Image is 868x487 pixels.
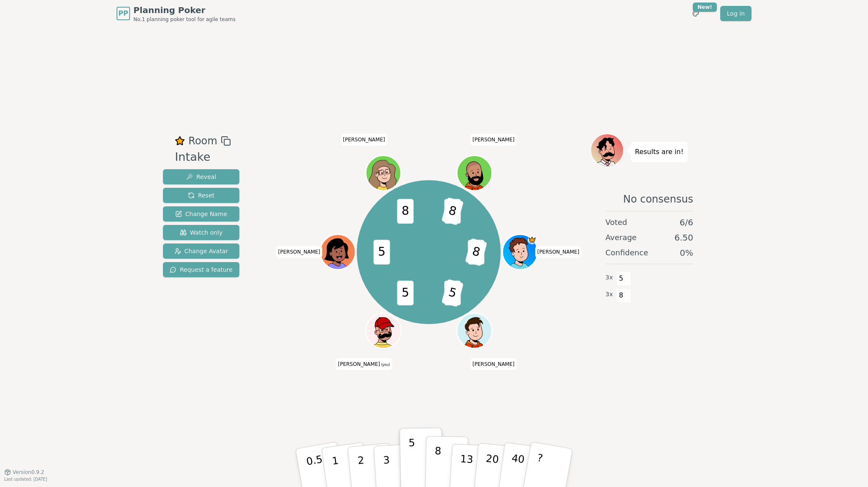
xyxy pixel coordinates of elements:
span: Request a feature [170,265,233,274]
span: Click to change your name [535,246,581,258]
span: Click to change your name [336,358,392,370]
span: 5 [616,271,626,286]
span: 8 [441,197,464,225]
span: 8 [616,288,626,303]
span: Click to change your name [341,134,387,146]
button: Reset [163,188,239,203]
span: Reveal [186,173,216,181]
span: 5 [397,281,413,306]
span: Change Avatar [174,247,228,255]
span: Planning Poker [133,4,236,16]
span: Room [188,133,217,149]
span: Confidence [605,247,648,259]
button: Remove as favourite [175,133,185,149]
span: 0 % [680,247,693,259]
span: 5 [373,240,390,265]
span: Version 0.9.2 [13,469,44,476]
div: New! [693,3,717,12]
button: Watch only [163,225,239,240]
span: (you) [380,363,390,367]
span: No.1 planning poker tool for agile teams [133,16,236,23]
span: 6 / 6 [680,216,693,228]
span: Click to change your name [276,246,323,258]
span: Change Name [175,210,227,218]
span: Click to change your name [470,358,517,370]
span: Average [605,232,637,243]
span: 3 x [605,273,613,282]
span: Alex is the host [528,235,537,244]
button: Reveal [163,169,239,184]
a: Log in [720,6,751,21]
span: Last updated: [DATE] [4,477,47,482]
p: Results are in! [635,146,684,158]
button: Click to change your avatar [367,314,400,347]
span: 3 x [605,290,613,299]
button: Request a feature [163,262,239,277]
span: 8 [397,199,413,224]
div: Intake [175,149,231,166]
span: Watch only [180,228,223,237]
span: Click to change your name [470,134,517,146]
span: 8 [465,238,487,266]
button: New! [688,6,703,21]
span: Voted [605,216,627,228]
span: PP [118,8,128,19]
span: No consensus [623,192,693,206]
p: 5 [409,437,416,482]
a: PPPlanning PokerNo.1 planning poker tool for agile teams [117,4,236,23]
span: 5 [441,279,464,307]
span: 6.50 [674,232,693,243]
span: Reset [188,191,214,200]
button: Version0.9.2 [4,469,44,476]
button: Change Name [163,206,239,222]
button: Change Avatar [163,243,239,259]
